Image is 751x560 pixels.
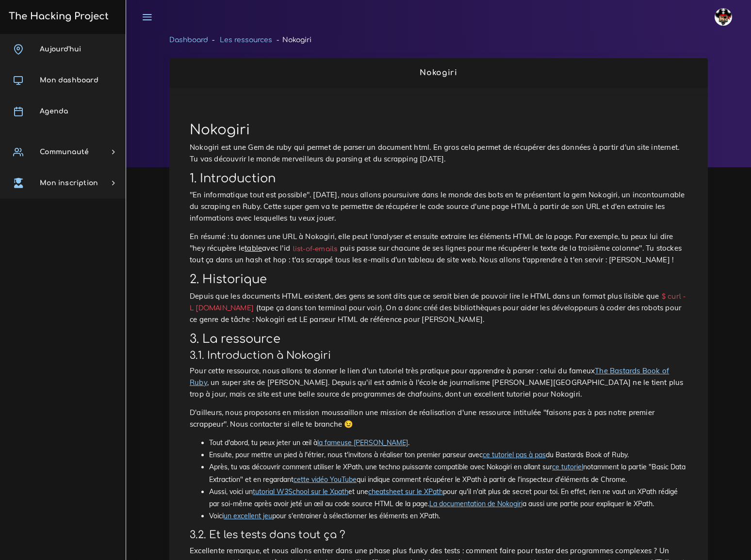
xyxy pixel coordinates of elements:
h3: 3.1. Introduction à Nokogiri [190,350,687,362]
a: La documentation de Nokogiri [429,499,522,508]
h2: Nokogiri [180,68,698,78]
u: table [245,243,262,253]
a: la fameuse [PERSON_NAME] [317,438,408,447]
li: Ensuite, pour mettre un pied à l'étrier, nous t'invitons à réaliser ton premier parseur avec du B... [209,449,687,461]
h2: 3. La ressource [190,332,687,346]
h3: The Hacking Project [6,11,109,22]
p: Depuis que les documents HTML existent, des gens se sont dits que ce serait bien de pouvoir lire ... [190,290,687,325]
code: list-of-emails [290,244,340,254]
li: Aussi, voici un et une pour qu'il n'ait plus de secret pour toi. En effet, rien ne vaut un XPath ... [209,486,687,510]
a: Les ressources [220,36,272,44]
a: cette vidéo YouTube [294,475,357,484]
li: Tout d'abord, tu peux jeter un œil à . [209,437,687,449]
span: Communauté [40,148,89,156]
span: Agenda [40,108,68,115]
a: ce tutoriel [552,463,583,471]
a: cheatsheet sur le XPath [368,487,443,496]
img: avatar [715,8,732,26]
p: Pour cette ressource, nous allons te donner le lien d'un tutoriel très pratique pour apprendre à ... [190,365,687,400]
li: Nokogiri [272,34,311,46]
h2: 1. Introduction [190,172,687,186]
li: Après, tu vas découvrir comment utiliser le XPath, une techno puissante compatible avec Nokogiri ... [209,461,687,485]
p: Nokogiri est une Gem de ruby qui permet de parser un document html. En gros cela permet de récupé... [190,142,687,165]
a: tutorial W3School sur le Xpath [253,487,348,496]
span: Aujourd'hui [40,46,81,53]
span: Mon dashboard [40,77,98,84]
a: Dashboard [169,36,208,44]
a: ce tutoriel pas à pas [483,450,546,459]
h2: 2. Historique [190,272,687,287]
h1: Nokogiri [190,122,687,139]
span: Mon inscription [40,179,98,187]
h3: 3.2. Et les tests dans tout ça ? [190,529,687,541]
p: D'ailleurs, nous proposons en mission moussaillon une mission de réalisation d'une ressource inti... [190,407,687,430]
li: Voici pour s'entrainer à sélectionner les éléments en XPath. [209,510,687,522]
a: un excellent jeu [224,512,272,520]
p: En résumé : tu donnes une URL à Nokogiri, elle peut l'analyser et ensuite extraire les éléments H... [190,231,687,266]
p: "En informatique tout est possible". [DATE], nous allons poursuivre dans le monde des bots en te ... [190,189,687,224]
